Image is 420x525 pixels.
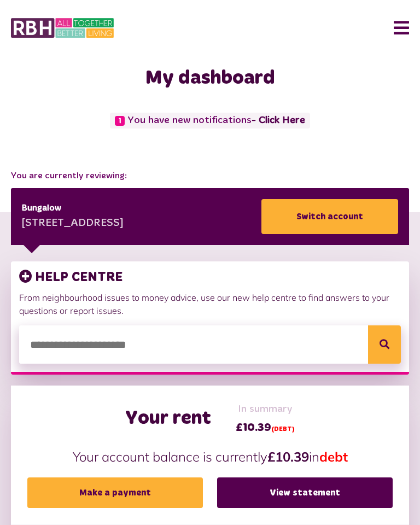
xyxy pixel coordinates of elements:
div: Bungalow [22,202,124,215]
span: You are currently reviewing: [11,170,409,183]
span: In summary [236,402,295,417]
span: 1 [115,116,125,126]
span: You have new notifications [110,113,310,129]
a: - Click Here [252,115,305,125]
span: £10.39 [236,419,295,436]
p: From neighbourhood issues to money advice, use our new help centre to find answers to your questi... [19,291,401,317]
img: MyRBH [11,16,114,39]
h3: HELP CENTRE [19,270,401,285]
span: (DEBT) [271,426,295,433]
div: [STREET_ADDRESS] [22,215,124,232]
h1: My dashboard [11,67,409,90]
span: debt [319,448,348,465]
a: Make a payment [27,477,203,508]
strong: £10.39 [267,448,309,465]
h2: Your rent [125,407,211,430]
a: View statement [217,477,393,508]
p: Your account balance is currently in [27,447,393,466]
a: Switch account [261,199,398,234]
